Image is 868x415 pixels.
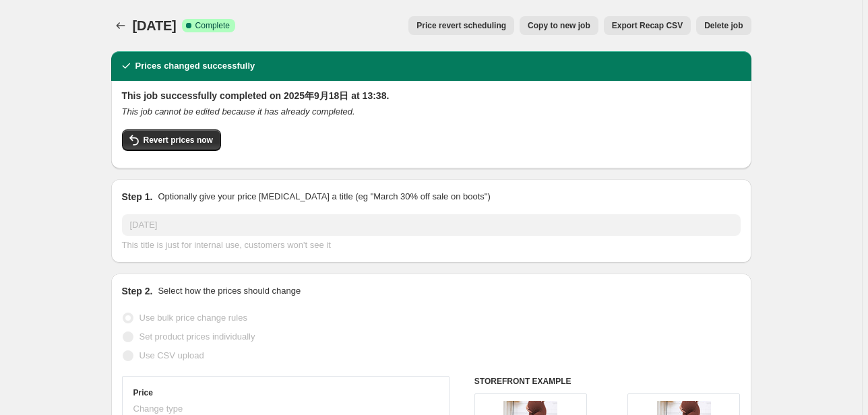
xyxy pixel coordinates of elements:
span: Complete [195,20,230,31]
span: Revert prices now [144,135,213,146]
span: Set product prices individually [139,331,255,342]
span: Price revert scheduling [416,20,506,31]
span: [DATE] [133,18,177,33]
span: Change type [133,404,183,414]
h6: STOREFRONT EXAMPLE [474,376,741,387]
p: Select how the prices should change [158,284,301,298]
i: This job cannot be edited because it has already completed. [122,106,355,117]
span: Copy to new job [528,20,590,31]
h3: Price [133,387,153,398]
h2: Step 1. [122,190,153,203]
button: Export Recap CSV [604,16,691,35]
input: 30% off holiday sale [122,214,741,236]
button: Copy to new job [520,16,598,35]
h2: Step 2. [122,284,153,298]
p: Optionally give your price [MEDICAL_DATA] a title (eg "March 30% off sale on boots") [158,190,490,203]
span: Delete job [704,20,743,31]
span: This title is just for internal use, customers won't see it [122,240,331,250]
h2: Prices changed successfully [135,59,255,73]
span: Use bulk price change rules [139,313,247,323]
button: Price change jobs [111,16,130,35]
h2: This job successfully completed on 2025年9月18日 at 13:38. [122,89,741,102]
button: Revert prices now [122,129,221,151]
button: Price revert scheduling [408,16,514,35]
span: Use CSV upload [139,350,204,360]
button: Delete job [696,16,751,35]
span: Export Recap CSV [612,20,683,31]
